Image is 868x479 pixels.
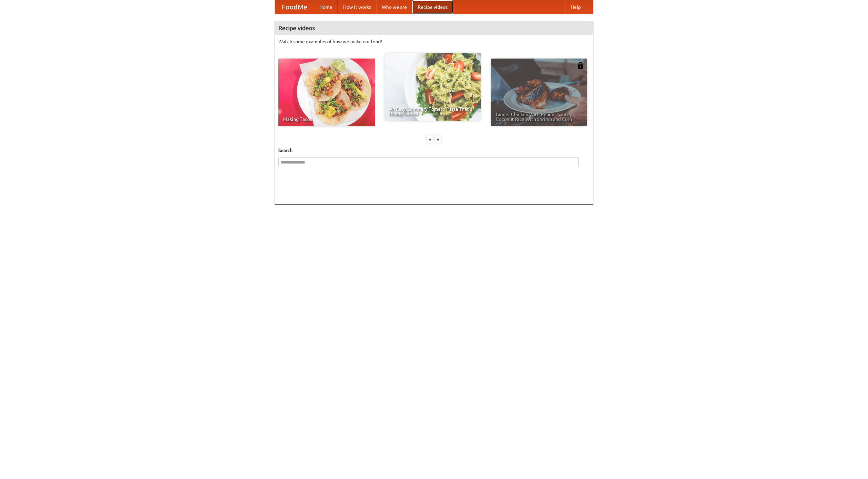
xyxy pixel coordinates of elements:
h5: Search [278,147,590,154]
span: An Easy, Summery Tomato Pasta That's Ready for Fall [389,107,476,116]
p: Watch some examples of how we make our food! [278,38,590,45]
a: Making Tacos [278,59,375,126]
h4: Recipe videos [275,21,593,35]
a: Home [314,0,338,14]
img: 483408.png [577,62,584,69]
div: « [427,135,433,144]
div: » [435,135,441,144]
a: FoodMe [275,0,314,14]
a: Who we are [376,0,412,14]
a: An Easy, Summery Tomato Pasta That's Ready for Fall [384,53,481,121]
a: Recipe videos [412,0,453,14]
a: Help [565,0,586,14]
span: Making Tacos [283,117,370,122]
a: How it works [338,0,376,14]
